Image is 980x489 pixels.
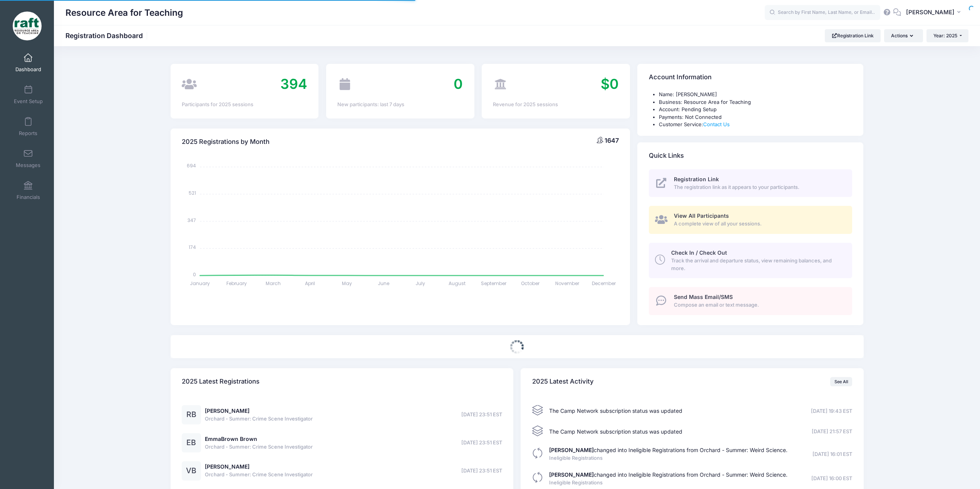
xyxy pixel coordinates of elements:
a: Registration Link [825,29,881,42]
span: Send Mass Email/SMS [674,294,733,300]
a: RB [182,412,201,418]
tspan: June [378,280,389,287]
span: [DATE] 16:00 EST [811,475,852,482]
li: Business: Resource Area for Teaching [659,98,852,106]
a: See All [830,377,852,386]
tspan: 694 [187,162,196,169]
tspan: 174 [189,244,196,250]
h4: 2025 Latest Registrations [182,371,260,393]
span: Track the arrival and departure status, view remaining balances, and more. [671,257,843,272]
a: Check In / Check Out Track the arrival and departure status, view remaining balances, and more. [649,243,852,278]
div: Revenue for 2025 sessions [493,101,618,108]
span: Year: 2025 [933,33,957,38]
span: [DATE] 23:51 EST [461,467,502,475]
a: VB [182,468,201,474]
button: [PERSON_NAME] [901,4,968,22]
div: New participants: last 7 days [337,101,463,108]
h1: Resource Area for Teaching [65,4,183,22]
span: Orchard - Summer: Crime Scene Investigator [205,471,313,479]
a: Financials [10,177,47,204]
a: Dashboard [10,49,47,76]
tspan: 521 [189,190,196,196]
span: The registration link as it appears to your participants. [674,184,844,191]
span: The Camp Network subscription status was updated [549,407,682,414]
span: [DATE] 23:51 EST [461,439,502,447]
a: [PERSON_NAME] [205,407,250,414]
tspan: February [226,280,247,287]
tspan: August [448,280,465,287]
li: Customer Service: [659,121,852,129]
div: EB [182,433,201,452]
span: 1647 [605,137,619,144]
h1: Registration Dashboard [65,32,149,40]
button: Year: 2025 [926,29,968,42]
span: A complete view of all your sessions. [674,220,844,228]
a: Send Mass Email/SMS Compose an email or text message. [649,287,852,315]
span: [DATE] 23:51 EST [461,411,502,419]
li: Account: Pending Setup [659,106,852,113]
h4: 2025 Registrations by Month [182,131,270,153]
span: Messages [16,162,40,169]
a: EmmaBrown Brown [205,436,257,442]
span: Orchard - Summer: Crime Scene Investigator [205,443,313,451]
span: Compose an email or text message. [674,301,844,309]
span: The Camp Network subscription status was updated [549,428,682,435]
tspan: March [266,280,281,287]
div: RB [182,405,201,424]
a: Messages [10,145,47,172]
span: [DATE] 19:43 EST [811,407,852,415]
span: [PERSON_NAME] [906,8,955,17]
a: EB [182,440,201,446]
a: [PERSON_NAME]changed into Ineligible Registrations from Orchard - Summer: Weird Science. [549,471,787,478]
tspan: 0 [193,271,196,277]
a: Event Setup [10,81,47,108]
tspan: January [190,280,210,287]
tspan: April [305,280,315,287]
button: Actions [884,29,923,42]
span: Dashboard [15,66,41,73]
span: Financials [17,194,40,200]
span: Reports [19,130,37,137]
span: Check In / Check Out [671,249,727,256]
tspan: December [592,280,616,287]
strong: [PERSON_NAME] [549,471,594,478]
a: Registration Link The registration link as it appears to your participants. [649,169,852,197]
tspan: July [415,280,425,287]
input: Search by First Name, Last Name, or Email... [765,5,880,20]
span: 0 [454,75,463,92]
span: Orchard - Summer: Crime Scene Investigator [205,415,313,423]
span: Registration Link [674,176,719,182]
tspan: October [521,280,540,287]
h4: 2025 Latest Activity [532,371,594,393]
span: Ineligible Registrations [549,454,787,462]
a: [PERSON_NAME]changed into Ineligible Registrations from Orchard - Summer: Weird Science. [549,447,787,453]
strong: [PERSON_NAME] [549,447,594,453]
span: Ineligible Registrations [549,479,787,487]
a: View All Participants A complete view of all your sessions. [649,206,852,234]
span: $0 [601,75,619,92]
tspan: September [481,280,507,287]
h4: Account Information [649,67,712,88]
li: Name: [PERSON_NAME] [659,91,852,98]
a: [PERSON_NAME] [205,463,250,470]
span: Event Setup [14,98,43,105]
span: [DATE] 21:57 EST [812,428,852,436]
img: Resource Area for Teaching [13,12,42,40]
tspan: November [555,280,579,287]
tspan: 347 [188,217,196,223]
span: View All Participants [674,212,729,219]
tspan: May [342,280,352,287]
li: Payments: Not Connected [659,113,852,121]
div: Participants for 2025 sessions [182,101,307,108]
div: VB [182,461,201,481]
span: 394 [280,75,307,92]
span: [DATE] 16:01 EST [812,451,852,458]
a: Reports [10,113,47,140]
h4: Quick Links [649,145,684,167]
a: Contact Us [703,121,730,127]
